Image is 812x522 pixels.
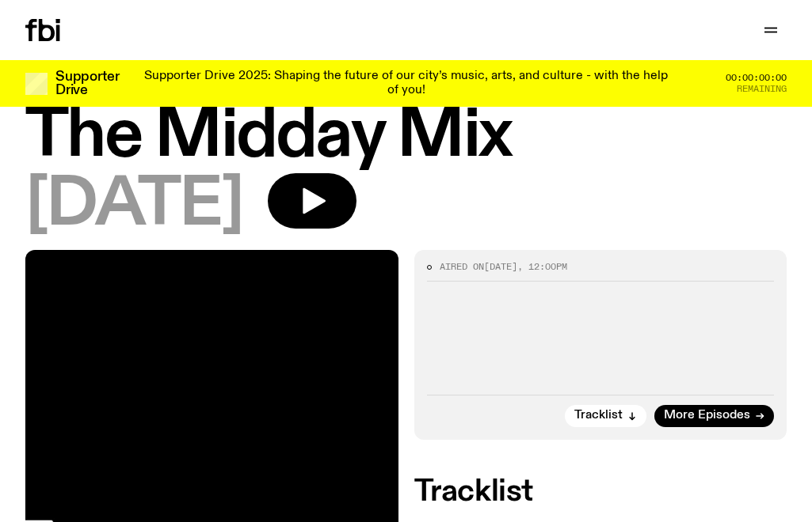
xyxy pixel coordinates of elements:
[25,173,242,237] span: [DATE]
[565,405,646,427] button: Tracklist
[517,260,567,273] span: , 12:00pm
[664,410,750,422] span: More Episodes
[25,104,787,168] h1: The Midday Mix
[440,260,484,273] span: Aired on
[726,74,787,82] span: 00:00:00:00
[654,405,774,427] a: More Episodes
[484,260,517,273] span: [DATE]
[55,70,119,97] h3: Supporter Drive
[139,70,673,97] p: Supporter Drive 2025: Shaping the future of our city’s music, arts, and culture - with the help o...
[574,410,623,422] span: Tracklist
[737,85,787,93] span: Remaining
[414,478,787,506] h2: Tracklist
